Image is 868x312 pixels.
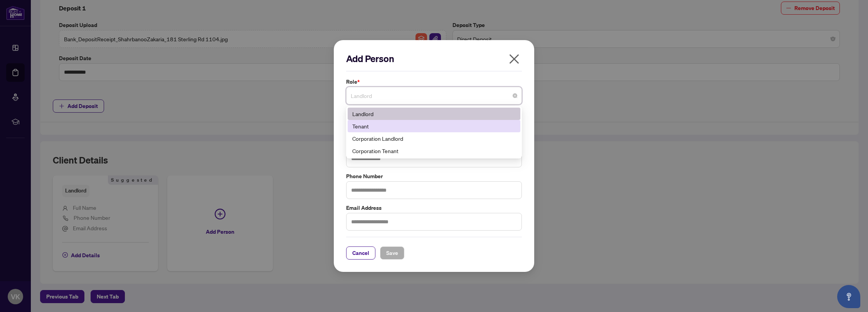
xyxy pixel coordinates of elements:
label: Role [346,78,522,86]
span: close-circle [513,93,517,98]
h2: Add Person [346,52,522,65]
div: Landlord [348,108,520,120]
div: Landlord [352,110,516,118]
button: Cancel [346,246,375,260]
label: Email Address [346,204,522,212]
label: Phone Number [346,172,522,180]
button: Open asap [837,285,860,308]
button: Save [380,246,404,260]
div: Corporation Landlord [348,132,520,145]
div: Corporation Landlord [352,134,516,143]
div: Corporation Tenant [352,147,516,155]
span: Landlord [351,88,517,103]
div: Tenant [348,120,520,132]
span: Cancel [352,247,369,259]
span: close [508,53,520,65]
div: Corporation Tenant [348,145,520,157]
div: Tenant [352,122,516,130]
